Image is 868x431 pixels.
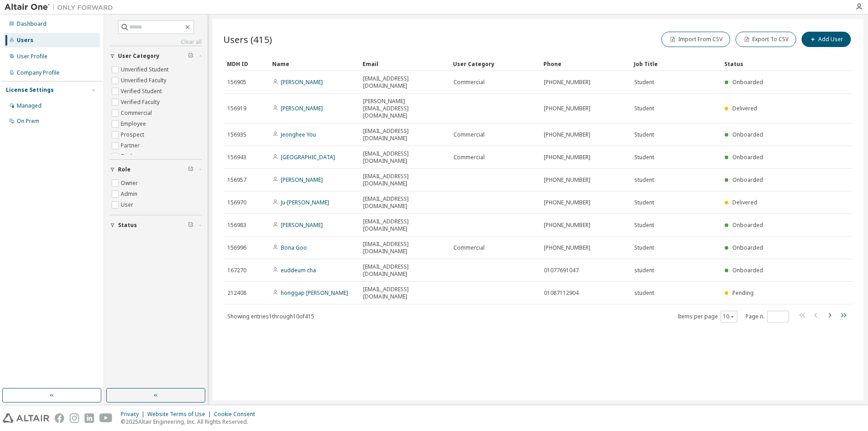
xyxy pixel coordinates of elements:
button: User Category [110,46,202,66]
span: Items per page [678,311,737,322]
span: Role [118,166,131,173]
div: Status [724,57,798,71]
span: [EMAIL_ADDRESS][DOMAIN_NAME] [363,218,445,232]
img: Altair One [5,3,118,12]
span: Status [118,222,137,229]
div: Phone [543,57,627,71]
a: Bona Goo [281,244,307,251]
div: Company Profile [17,69,60,76]
span: 01087112904 [544,289,579,297]
label: User [121,199,135,210]
img: instagram.svg [70,413,79,423]
a: Ju-[PERSON_NAME] [281,199,329,206]
span: [PHONE_NUMBER] [544,199,590,206]
span: Commercial [453,131,485,138]
a: Jeonghee You [281,131,316,138]
button: Role [110,160,202,180]
span: 156919 [227,105,246,112]
span: Onboarded [732,131,763,138]
span: student [634,289,654,297]
a: [PERSON_NAME] [281,176,323,184]
span: [PHONE_NUMBER] [544,131,590,138]
a: [PERSON_NAME] [281,104,323,112]
div: Website Terms of Use [147,411,214,418]
label: Verified Student [121,86,164,97]
label: Verified Faculty [121,97,161,108]
span: Clear filter [188,52,193,60]
span: [PHONE_NUMBER] [544,176,590,184]
a: honggap [PERSON_NAME] [281,289,348,297]
div: Job Title [634,57,717,71]
div: Managed [17,102,42,109]
span: 156996 [227,244,246,251]
div: Name [272,57,355,71]
span: [EMAIL_ADDRESS][DOMAIN_NAME] [363,195,445,210]
div: Users [17,37,33,44]
img: youtube.svg [99,413,113,423]
div: MDH ID [227,57,265,71]
span: Student [634,131,654,138]
span: Commercial [453,154,485,161]
a: [PERSON_NAME] [281,221,323,229]
div: Dashboard [17,20,47,28]
label: Trial [121,151,134,162]
label: Owner [121,178,140,189]
img: facebook.svg [55,413,64,423]
div: User Profile [17,53,47,60]
button: Import From CSV [661,32,730,47]
span: 01077691047 [544,267,579,274]
span: Page n. [745,311,789,322]
label: Partner [121,140,142,151]
span: [EMAIL_ADDRESS][DOMAIN_NAME] [363,241,445,255]
span: 156943 [227,154,246,161]
label: Employee [121,118,148,129]
div: License Settings [6,86,54,94]
span: [EMAIL_ADDRESS][DOMAIN_NAME] [363,128,445,142]
span: 156970 [227,199,246,206]
span: Onboarded [732,221,763,229]
span: Student [634,79,654,86]
a: Clear all [110,38,202,46]
div: On Prem [17,118,39,125]
span: Onboarded [732,78,763,86]
span: 156935 [227,131,246,138]
img: linkedin.svg [85,413,94,423]
span: [EMAIL_ADDRESS][DOMAIN_NAME] [363,75,445,90]
label: Unverified Student [121,64,170,75]
span: Showing entries 1 through 10 of 415 [227,313,314,320]
span: Onboarded [732,176,763,184]
div: Privacy [121,411,147,418]
span: [EMAIL_ADDRESS][DOMAIN_NAME] [363,150,445,165]
span: Onboarded [732,244,763,251]
img: altair_logo.svg [3,413,49,423]
span: Clear filter [188,222,193,229]
div: User Category [453,57,536,71]
span: Users (415) [223,33,272,46]
span: Commercial [453,79,485,86]
label: Prospect [121,129,146,140]
span: [PHONE_NUMBER] [544,154,590,161]
span: [PHONE_NUMBER] [544,105,590,112]
span: Onboarded [732,266,763,274]
span: [PERSON_NAME][EMAIL_ADDRESS][DOMAIN_NAME] [363,98,445,119]
div: Email [363,57,446,71]
a: [PERSON_NAME] [281,78,323,86]
span: 156905 [227,79,246,86]
p: © 2025 Altair Engineering, Inc. All Rights Reserved. [121,418,260,426]
span: [EMAIL_ADDRESS][DOMAIN_NAME] [363,263,445,278]
span: [EMAIL_ADDRESS][DOMAIN_NAME] [363,286,445,300]
div: Cookie Consent [214,411,260,418]
button: 10 [723,313,735,320]
span: Clear filter [188,166,193,173]
a: euddeum cha [281,266,316,274]
span: [PHONE_NUMBER] [544,79,590,86]
span: [PHONE_NUMBER] [544,244,590,251]
span: Pending [732,289,754,297]
span: Student [634,222,654,229]
span: User Category [118,52,160,60]
span: Student [634,154,654,161]
span: [PHONE_NUMBER] [544,222,590,229]
button: Export To CSV [736,32,796,47]
span: 167270 [227,267,246,274]
span: [EMAIL_ADDRESS][DOMAIN_NAME] [363,173,445,187]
